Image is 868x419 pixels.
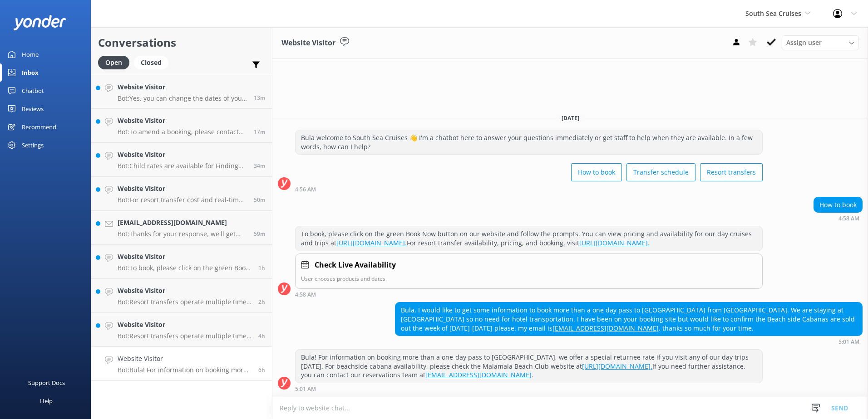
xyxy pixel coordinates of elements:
p: Bot: Thanks for your response, we'll get back to you as soon as we can during opening hours. [118,230,247,238]
div: Chatbot [22,82,44,100]
h4: Website Visitor [118,354,252,364]
div: Bula welcome to South Sea Cruises 👋 I'm a chatbot here to answer your questions immediately or ge... [296,130,762,154]
button: How to book [571,163,622,181]
a: Website VisitorBot:To amend a booking, please contact our reservations team who will be able to h... [91,109,272,143]
a: Open [98,57,134,67]
span: 11:15am 13-Aug-2025 (UTC +12:00) Pacific/Auckland [254,94,265,102]
h2: Conversations [98,34,265,51]
span: 10:39am 13-Aug-2025 (UTC +12:00) Pacific/Auckland [254,196,265,204]
p: Bot: For resort transfer cost and real-time availability from [GEOGRAPHIC_DATA] to [GEOGRAPHIC_DA... [118,196,247,204]
h4: Website Visitor [118,286,252,296]
span: 10:29am 13-Aug-2025 (UTC +12:00) Pacific/Auckland [254,230,265,238]
span: 06:45am 13-Aug-2025 (UTC +12:00) Pacific/Auckland [258,332,265,340]
a: [URL][DOMAIN_NAME]. [582,362,652,370]
p: Bot: Yes, you can change the dates of your ticket. To amend a booking, please contact our reserva... [118,94,247,102]
a: Website VisitorBot:Yes, you can change the dates of your ticket. To amend a booking, please conta... [91,75,272,109]
div: 04:58am 13-Aug-2025 (UTC +12:00) Pacific/Auckland [295,291,763,297]
div: 05:01am 13-Aug-2025 (UTC +12:00) Pacific/Auckland [295,385,763,392]
strong: 4:58 AM [838,216,859,221]
p: Bot: To book, please click on the green Book Now button on our website and follow the prompts. Yo... [118,264,252,272]
p: Bot: Resort transfers operate multiple times a day, every day, departing from [GEOGRAPHIC_DATA] a... [118,298,252,306]
div: Recommend [22,118,56,136]
a: [URL][DOMAIN_NAME]. [579,239,650,247]
div: How to book [814,197,862,213]
div: To book, please click on the green Book Now button on our website and follow the prompts. You can... [296,226,762,250]
a: Website VisitorBot:Child rates are available for Finding Nemo, [GEOGRAPHIC_DATA] Day Trips, Combo... [91,143,272,177]
h4: Check Live Availability [315,259,396,271]
h3: Website Visitor [281,37,335,49]
button: Resort transfers [700,163,763,181]
h4: Website Visitor [118,116,247,126]
div: Open [98,56,129,69]
span: Assign user [786,38,822,48]
p: Bot: Bula! For information on booking more than a one-day pass to [GEOGRAPHIC_DATA], we offer a s... [118,366,252,374]
div: Bula, I would like to get some information to book more than a one day pass to [GEOGRAPHIC_DATA] ... [395,302,862,336]
a: [URL][DOMAIN_NAME]. [336,239,407,247]
span: 09:17am 13-Aug-2025 (UTC +12:00) Pacific/Auckland [258,298,265,306]
div: Help [40,392,53,410]
h4: Website Visitor [118,184,247,194]
button: Transfer schedule [626,163,695,181]
div: Reviews [22,100,44,118]
a: [EMAIL_ADDRESS][DOMAIN_NAME] [425,370,532,379]
div: Settings [22,136,44,154]
p: Bot: Resort transfers operate multiple times a day, every day, departing from [GEOGRAPHIC_DATA] a... [118,332,252,340]
div: Assign User [782,35,859,50]
a: [EMAIL_ADDRESS][DOMAIN_NAME]Bot:Thanks for your response, we'll get back to you as soon as we can... [91,211,272,245]
p: Bot: To amend a booking, please contact our reservations team who will be able to help guide you ... [118,128,247,136]
a: Website VisitorBot:Resort transfers operate multiple times a day, every day, departing from [GEOG... [91,279,272,313]
strong: 5:01 AM [838,339,859,345]
div: 04:58am 13-Aug-2025 (UTC +12:00) Pacific/Auckland [814,215,863,221]
h4: [EMAIL_ADDRESS][DOMAIN_NAME] [118,218,247,228]
strong: 4:56 AM [295,187,316,192]
a: Closed [134,57,173,67]
a: Website VisitorBot:To book, please click on the green Book Now button on our website and follow t... [91,245,272,279]
img: yonder-white-logo.png [14,15,66,30]
span: [DATE] [556,114,585,122]
div: Home [22,45,39,63]
a: Website VisitorBot:For resort transfer cost and real-time availability from [GEOGRAPHIC_DATA] to ... [91,177,272,211]
a: Website VisitorBot:Bula! For information on booking more than a one-day pass to [GEOGRAPHIC_DATA]... [91,347,272,381]
h4: Website Visitor [118,320,252,330]
a: Website VisitorBot:Resort transfers operate multiple times a day, every day, departing from [GEOG... [91,313,272,347]
h4: Website Visitor [118,252,252,262]
span: 05:01am 13-Aug-2025 (UTC +12:00) Pacific/Auckland [258,366,265,374]
span: 10:11am 13-Aug-2025 (UTC +12:00) Pacific/Auckland [258,264,265,272]
div: 04:56am 13-Aug-2025 (UTC +12:00) Pacific/Auckland [295,186,763,192]
a: [EMAIL_ADDRESS][DOMAIN_NAME] [552,324,659,332]
strong: 5:01 AM [295,386,316,392]
div: Closed [134,56,168,69]
h4: Website Visitor [118,82,247,92]
p: User chooses products and dates. [301,274,757,283]
strong: 4:58 AM [295,292,316,297]
div: Inbox [22,63,39,82]
div: Support Docs [28,374,65,392]
div: Bula! For information on booking more than a one-day pass to [GEOGRAPHIC_DATA], we offer a specia... [296,350,762,383]
p: Bot: Child rates are available for Finding Nemo, [GEOGRAPHIC_DATA] Day Trips, Combo-cruise, and I... [118,162,247,170]
span: South Sea Cruises [745,9,801,18]
h4: Website Visitor [118,150,247,160]
div: 05:01am 13-Aug-2025 (UTC +12:00) Pacific/Auckland [395,338,863,345]
span: 10:54am 13-Aug-2025 (UTC +12:00) Pacific/Auckland [254,162,265,170]
span: 11:11am 13-Aug-2025 (UTC +12:00) Pacific/Auckland [254,128,265,136]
